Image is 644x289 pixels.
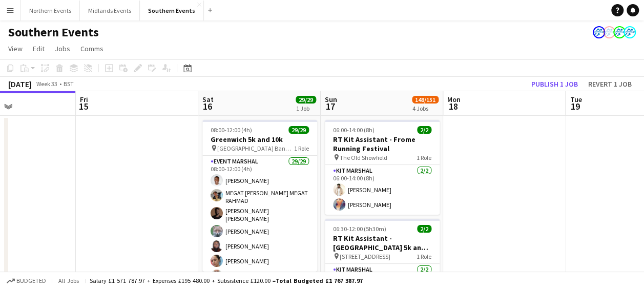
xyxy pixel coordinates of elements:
[296,96,316,104] span: 29/29
[8,44,23,53] span: View
[288,126,309,134] span: 29/29
[603,26,615,38] app-user-avatar: RunThrough Events
[447,95,461,104] span: Mon
[417,253,431,260] span: 1 Role
[16,277,46,284] span: Budgeted
[201,100,214,112] span: 16
[340,253,390,260] span: [STREET_ADDRESS]
[78,100,88,112] span: 15
[90,277,363,284] div: Salary £1 571 787.97 + Expenses £195 480.00 + Subsistence £120.00 =
[323,100,337,112] span: 17
[417,154,431,161] span: 1 Role
[21,1,80,20] button: Northern Events
[624,26,636,38] app-user-avatar: RunThrough Events
[33,44,45,53] span: Edit
[417,225,431,233] span: 2/2
[202,120,317,272] app-job-card: 08:00-12:00 (4h)29/29Greenwich 5k and 10k [GEOGRAPHIC_DATA] Bandstand1 RoleEvent Marshal29/2908:0...
[80,1,140,20] button: Midlands Events
[325,95,337,104] span: Sun
[76,42,108,55] a: Comms
[34,80,59,88] span: Week 33
[5,275,48,286] button: Budgeted
[8,79,32,89] div: [DATE]
[217,144,294,152] span: [GEOGRAPHIC_DATA] Bandstand
[584,77,636,91] button: Revert 1 job
[51,42,74,55] a: Jobs
[80,95,88,104] span: Fri
[412,96,439,104] span: 148/151
[140,1,204,20] button: Southern Events
[325,120,440,215] app-job-card: 06:00-14:00 (8h)2/2RT Kit Assistant - Frome Running Festival The Old Showfield1 RoleKit Marshal2/...
[333,126,375,134] span: 06:00-14:00 (8h)
[55,44,70,53] span: Jobs
[568,100,581,112] span: 19
[8,25,99,40] h1: Southern Events
[202,135,317,144] h3: Greenwich 5k and 10k
[4,42,27,55] a: View
[294,144,309,152] span: 1 Role
[56,277,81,284] span: All jobs
[333,225,386,233] span: 06:30-12:00 (5h30m)
[202,95,214,104] span: Sat
[446,100,461,112] span: 18
[570,95,581,104] span: Tue
[593,26,605,38] app-user-avatar: RunThrough Events
[80,44,103,53] span: Comms
[29,42,49,55] a: Edit
[325,135,440,153] h3: RT Kit Assistant - Frome Running Festival
[296,105,316,112] div: 1 Job
[613,26,626,38] app-user-avatar: RunThrough Events
[340,154,387,161] span: The Old Showfield
[412,105,438,112] div: 4 Jobs
[417,126,431,134] span: 2/2
[64,80,74,88] div: BST
[325,234,440,252] h3: RT Kit Assistant - [GEOGRAPHIC_DATA] 5k and 10k
[276,277,363,284] span: Total Budgeted £1 767 387.97
[325,165,440,215] app-card-role: Kit Marshal2/206:00-14:00 (8h)[PERSON_NAME][PERSON_NAME]
[527,77,582,91] button: Publish 1 job
[211,126,252,134] span: 08:00-12:00 (4h)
